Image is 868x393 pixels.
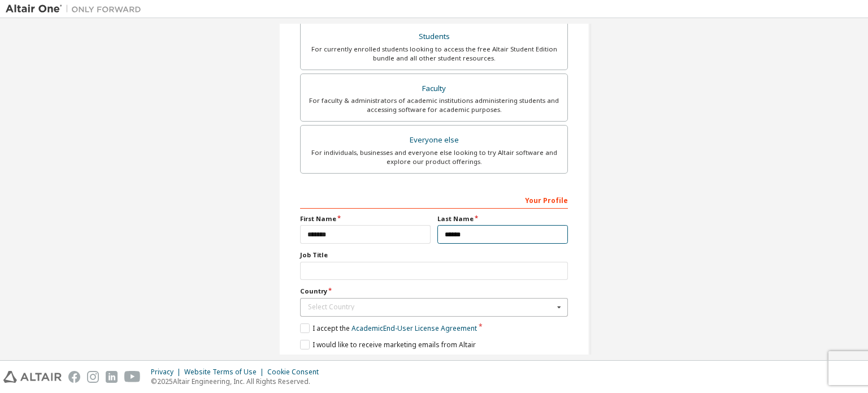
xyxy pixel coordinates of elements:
[300,323,477,333] label: I accept the
[6,3,147,15] img: Altair One
[87,371,99,383] img: instagram.svg
[307,148,561,166] div: For individuals, businesses and everyone else looking to try Altair software and explore our prod...
[437,214,568,223] label: Last Name
[300,214,431,223] label: First Name
[184,368,267,377] div: Website Terms of Use
[151,368,184,377] div: Privacy
[267,368,325,377] div: Cookie Consent
[300,191,568,209] div: Your Profile
[307,96,561,114] div: For faculty & administrators of academic institutions administering students and accessing softwa...
[151,377,325,386] p: © 2025 Altair Engineering, Inc. All Rights Reserved.
[300,287,568,296] label: Country
[300,340,476,349] label: I would like to receive marketing emails from Altair
[307,45,561,63] div: For currently enrolled students looking to access the free Altair Student Edition bundle and all ...
[307,29,561,45] div: Students
[307,81,561,97] div: Faculty
[124,371,141,383] img: youtube.svg
[308,304,554,310] div: Select Country
[300,251,568,260] label: Job Title
[307,132,561,148] div: Everyone else
[3,371,62,383] img: altair_logo.svg
[106,371,118,383] img: linkedin.svg
[351,323,477,333] a: Academic End-User License Agreement
[68,371,80,383] img: facebook.svg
